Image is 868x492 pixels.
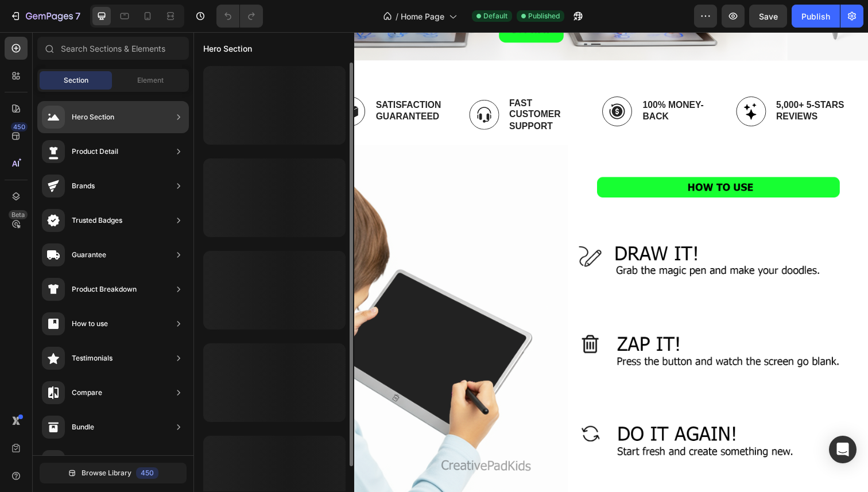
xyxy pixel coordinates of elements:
[417,66,448,96] img: gempages_585656991708349275-b96060db-6542-4dc8-b363-ee4a03a2253f.svg
[216,5,263,28] div: Undo/Redo
[801,10,830,22] div: Publish
[136,467,158,479] div: 450
[9,210,28,219] div: Beta
[792,5,840,28] button: Publish
[72,421,94,433] div: Bundle
[64,75,88,86] span: Section
[72,180,95,192] div: Brands
[137,75,164,86] span: Element
[281,69,312,100] img: gempages_585656991708349275-08c16701-d7db-41cf-b2b9-160e30801f57.svg
[37,37,189,60] input: Search Sections & Elements
[72,249,106,261] div: Guarantee
[459,69,534,93] p: 100% Money-Back
[829,436,857,463] div: Open Intercom Messenger
[483,11,507,21] span: Default
[11,122,28,131] div: 450
[72,352,113,364] div: Testimonials
[72,318,108,330] div: How to use
[749,5,787,28] button: Save
[82,468,131,478] span: Browse Library
[72,111,114,123] div: Hero Section
[193,32,868,492] iframe: Design area
[595,69,671,93] p: 5,000+ 5-Stars Reviews
[396,10,398,22] span: /
[72,215,122,226] div: Trusted Badges
[72,284,137,295] div: Product Breakdown
[401,10,444,22] span: Home Page
[75,9,80,23] p: 7
[72,146,118,157] div: Product Detail
[554,66,585,96] img: gempages_585656991708349275-f4102e77-291c-47d7-897f-52f7aac8cb03.svg
[759,11,778,21] span: Save
[72,387,102,398] div: Compare
[323,67,398,103] p: Fast Customer Support
[5,5,86,28] button: 7
[40,463,187,483] button: Browse Library450
[528,11,560,21] span: Published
